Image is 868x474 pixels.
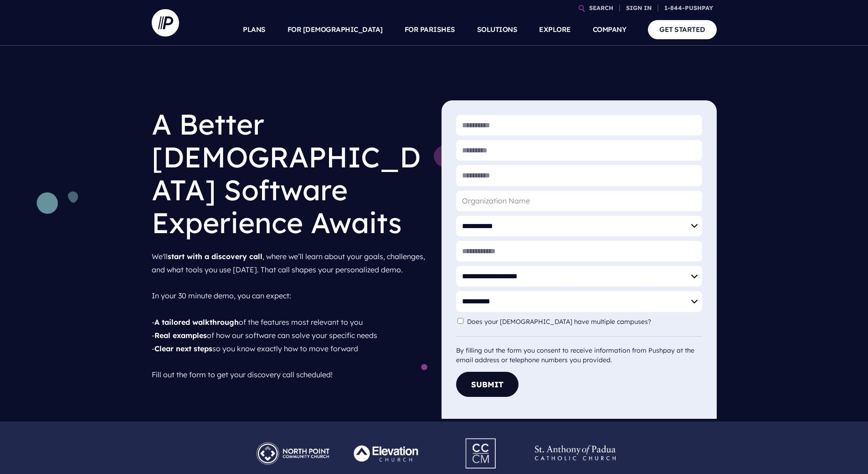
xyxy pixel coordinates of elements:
h1: A Better [DEMOGRAPHIC_DATA] Software Experience Awaits [152,100,427,246]
a: EXPLORE [539,14,571,46]
input: Organization Name [456,191,702,211]
a: SOLUTIONS [477,14,518,46]
a: FOR [DEMOGRAPHIC_DATA] [288,14,383,46]
a: FOR PARISHES [405,14,455,46]
a: PLANS [243,14,266,46]
strong: Real examples [154,331,207,340]
button: Submit [456,372,519,397]
p: We'll , where we’ll learn about your goals, challenges, and what tools you use [DATE]. That call ... [152,246,427,385]
picture: Pushpay_Logo__NorthPoint [246,437,340,446]
picture: Pushpay_Logo__CCM [448,432,514,442]
strong: A tailored walkthrough [154,318,239,327]
a: COMPANY [593,14,627,46]
strong: start with a discovery call [168,252,262,261]
a: GET STARTED [648,20,717,39]
strong: Clear next steps [154,344,212,353]
picture: Pushpay_Logo__Elevation [340,437,434,446]
div: By filling out the form you consent to receive information from Pushpay at the email address or t... [456,336,702,365]
picture: Pushpay_Logo__StAnthony [528,437,622,446]
label: Does your [DEMOGRAPHIC_DATA] have multiple campuses? [467,318,656,326]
